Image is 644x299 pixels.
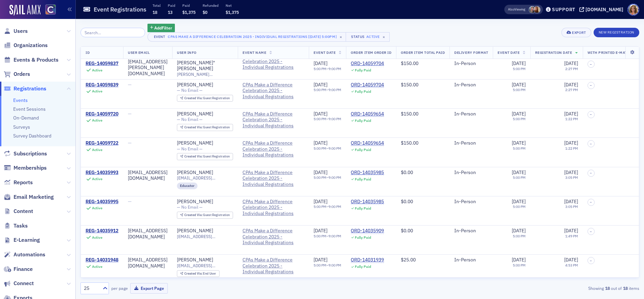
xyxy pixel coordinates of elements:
span: – [590,230,592,234]
span: Viewing [508,7,525,12]
span: Order Item Order ID [351,50,391,55]
span: – [590,142,592,146]
div: [PERSON_NAME] [177,199,213,205]
a: CPAs Make a Difference Celebration 2025 - Individual Registrations [243,140,304,158]
time: 5:00 PM [314,116,326,121]
a: New Registration [594,29,639,35]
span: Order Item Total Paid [401,50,445,55]
span: [DATE] [314,111,327,117]
div: [PERSON_NAME] [177,140,213,146]
a: Subscriptions [4,150,47,157]
span: $150.00 [401,140,418,146]
time: 5:00 PM [314,66,326,71]
span: [DATE] [314,140,327,146]
div: – [314,67,341,71]
div: Created Via: Guest Registration [177,212,233,219]
span: Subscriptions [14,150,47,157]
div: Active [92,206,102,210]
span: Automations [14,251,45,258]
span: – [590,259,592,263]
span: Tiffany Carson [529,6,536,13]
span: — No Email — [177,117,203,122]
div: ORD-14031939 [351,257,384,263]
span: Reports [14,179,33,186]
a: Registrations [4,85,46,92]
button: AddFilter [147,24,175,32]
a: CPAs Make a Difference Celebration 2025 - Individual Registrations [243,170,304,188]
time: 3:05 PM [565,175,578,180]
span: × [338,34,344,40]
div: Guest Registration [184,213,230,217]
a: On-Demand [13,115,39,121]
span: $150.00 [401,61,418,67]
span: Created Via : [184,154,203,158]
time: 5:00 PM [513,87,526,92]
a: REG-14035993 [86,170,118,176]
div: Created Via: Guest Registration [177,95,233,102]
span: [DATE] [564,111,578,117]
span: $0.00 [401,228,413,234]
span: [DATE] [512,169,526,175]
span: Email Marketing [14,193,54,201]
a: Surveys [13,124,30,130]
input: Search… [80,28,145,37]
a: Survey Dashboard [13,133,51,139]
a: CPAs Make a Difference Celebration 2025 - Individual Registrations [243,111,304,129]
span: [DATE] [314,169,327,175]
time: 9:00 PM [328,116,341,121]
time: 9:00 PM [328,204,341,209]
img: SailAMX [9,5,41,16]
div: [PERSON_NAME][EMAIL_ADDRESS][PERSON_NAME][DOMAIN_NAME] [128,53,167,77]
div: [PERSON_NAME] "[PERSON_NAME]" [PERSON_NAME] [177,54,233,72]
a: REG-14059720 [86,111,118,117]
span: × [381,34,387,40]
a: CPAs Make a Difference Celebration 2025 - Individual Registrations [243,199,304,217]
time: 3:05 PM [565,204,578,209]
span: $0 [203,9,207,15]
div: In-Person [454,61,488,67]
span: — No Email — [177,205,203,210]
div: Support [552,6,575,13]
div: Fully Paid [355,119,371,123]
a: CPAs Make a Difference Celebration 2025 - Individual Registrations [243,82,304,100]
span: Created Via : [184,213,203,217]
a: ORD-14059704 [351,82,384,88]
span: $150.00 [401,82,418,88]
div: – [314,205,341,209]
p: Total [153,3,161,8]
div: [PERSON_NAME] [177,111,213,117]
a: REG-14031948 [86,257,118,263]
button: Export Page [130,283,168,294]
a: Content [4,208,33,215]
span: — [128,111,132,117]
span: – [590,62,592,66]
a: REG-14059837 [86,61,118,67]
span: [DATE] [512,61,526,67]
p: Refunded [203,3,218,8]
span: ID [86,50,90,55]
div: CPAs Make a Difference Celebration 2025 - Individual Registrations [[DATE] 5:00pm] [168,33,337,40]
div: – [314,88,341,92]
a: [PERSON_NAME] [177,257,213,263]
span: — [128,140,132,146]
div: [EMAIL_ADDRESS][DOMAIN_NAME] [128,228,167,240]
a: [PERSON_NAME] [177,170,213,176]
span: $1,375 [182,9,195,15]
div: – [314,263,341,268]
span: $0.00 [401,198,413,205]
div: Created Via: End User [177,270,220,277]
span: E-Learning [14,236,40,244]
time: 5:00 PM [314,146,326,151]
time: 5:00 PM [314,87,326,92]
div: Fully Paid [355,206,371,211]
time: 5:00 PM [513,66,526,71]
time: 5:00 PM [314,263,326,268]
div: – [314,175,341,180]
div: In-Person [454,199,488,205]
a: ORD-14059654 [351,111,384,117]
